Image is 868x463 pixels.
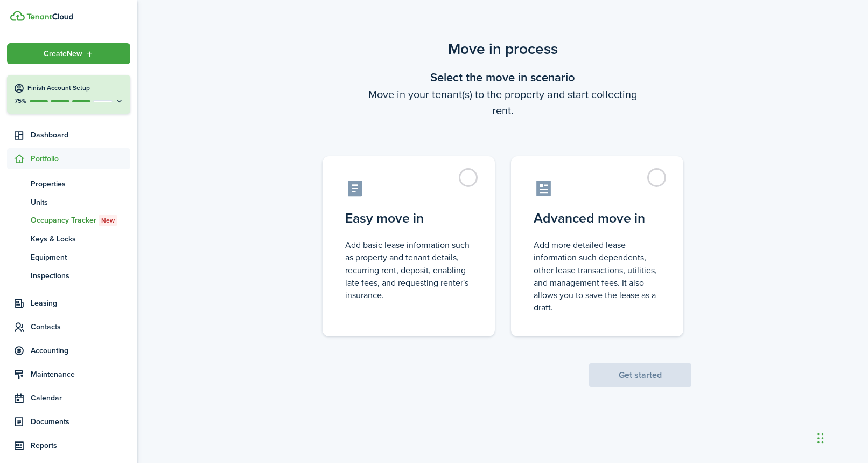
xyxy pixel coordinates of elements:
[7,266,130,285] a: Inspections
[31,369,130,380] span: Maintenance
[7,230,130,248] a: Keys & Locks
[345,209,472,228] control-radio-card-title: Easy move in
[31,440,130,451] span: Reports
[534,239,661,314] control-radio-card-description: Add more detailed lease information such dependents, other lease transactions, utilities, and man...
[31,270,130,281] span: Inspections
[534,209,661,228] control-radio-card-title: Advanced move in
[314,86,691,119] wizard-step-header-description: Move in your tenant(s) to the property and start collecting rent.
[10,11,25,21] img: TenantCloud
[7,43,130,64] button: Open menu
[817,422,824,454] div: Drag
[814,411,868,463] iframe: Chat Widget
[314,38,691,60] scenario-title: Move in process
[31,298,130,309] span: Leasing
[31,345,130,356] span: Accounting
[31,233,130,245] span: Keys & Locks
[7,211,130,230] a: Occupancy TrackerNew
[7,248,130,266] a: Equipment
[31,215,130,226] span: Occupancy Tracker
[7,175,130,193] a: Properties
[7,193,130,211] a: Units
[7,125,130,146] a: Dashboard
[26,13,73,20] img: TenantCloud
[31,392,130,404] span: Calendar
[27,84,124,93] h4: Finish Account Setup
[31,129,130,141] span: Dashboard
[31,153,130,164] span: Portfolio
[13,96,27,106] p: 75%
[31,321,130,333] span: Contacts
[31,416,130,427] span: Documents
[31,252,130,263] span: Equipment
[345,239,472,301] control-radio-card-description: Add basic lease information such as property and tenant details, recurring rent, deposit, enablin...
[101,216,115,225] span: New
[314,68,691,86] wizard-step-header-title: Select the move in scenario
[7,435,130,456] a: Reports
[31,178,130,190] span: Properties
[44,50,82,58] span: Create New
[7,75,130,114] button: Finish Account Setup75%
[31,197,130,208] span: Units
